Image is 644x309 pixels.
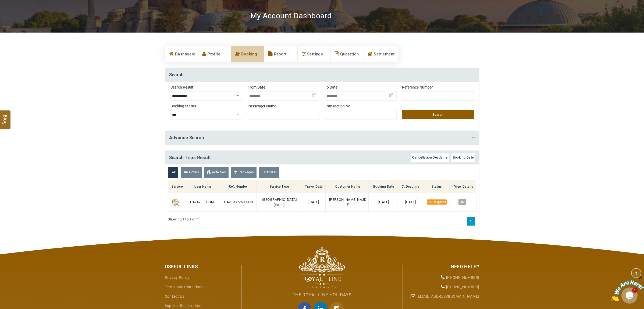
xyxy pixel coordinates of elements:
a: Advance Search [169,135,204,140]
label: Search Result [170,85,242,90]
a: Profile [198,46,231,62]
a: Booking [231,46,264,62]
label: Transaction No. [325,103,397,109]
a: Settings [298,46,330,62]
a: 1 [467,217,475,226]
span: [DATE] [308,200,319,204]
a: Dashboard [165,46,198,62]
a: All [168,167,178,178]
th: Ref. Number [219,180,256,193]
span: Showing 1 to 1 of 1 [168,217,199,222]
th: C. Deadline [397,180,422,193]
span: On Request [427,199,447,205]
h4: Search [165,68,479,82]
span: Blog [2,114,9,119]
li: [PHONE_NUMBER] [407,282,479,292]
a: Contact Us [165,294,184,299]
button: Search [402,110,474,119]
a: Report [264,46,297,62]
a: Quotation [331,46,364,62]
span: [GEOGRAPHIC_DATA] [262,198,297,202]
iframe: chat widget [611,275,644,301]
th: Service Type [257,180,301,193]
a: Terms and Conditions [165,285,204,289]
span: [PERSON_NAME] NAJDE [329,198,367,207]
td: ( ) [257,193,301,212]
span: Cancellation DeadLine [412,156,447,159]
label: Booking Status [170,103,242,109]
th: Service [168,180,185,193]
a: Settlement [364,46,397,62]
th: Booking Date [369,180,397,193]
span: HAYAYT TOURS [190,200,216,204]
th: Status [422,180,450,193]
th: User Name [185,180,219,193]
span: Booking Date [453,156,474,159]
th: Customer Name [326,180,369,193]
h4: Search Trips Result [165,151,479,165]
a: Activities [204,167,229,178]
a: Supplier Registration [165,304,202,308]
div: Need Help? [407,263,479,270]
img: The Royal Line Holidays [299,247,345,288]
th: Travel Date [301,180,326,193]
label: Passenger Name [248,103,319,109]
a: Hotels [181,167,202,178]
a: [EMAIL_ADDRESS][DOMAIN_NAME] [417,294,479,299]
span: HA210072500090 [224,200,253,204]
a: Privacy Policy [165,275,190,280]
span: [DATE] [378,200,389,204]
span: The Royal Line Holidays [293,292,351,297]
h2: My Account Dashboard [250,11,332,20]
a: Transfer [259,167,279,178]
span: [DATE] [405,200,416,204]
label: Reference Number [402,85,474,90]
li: [PHONE_NUMBER] [407,273,479,282]
a: Packages [231,167,257,178]
span: Hotel [275,203,283,207]
th: View Details [450,180,476,193]
div: Useful Links [165,263,237,270]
